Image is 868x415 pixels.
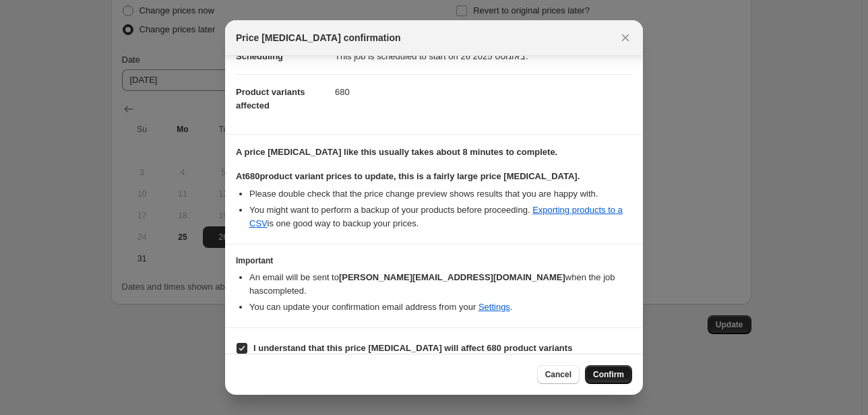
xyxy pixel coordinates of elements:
[545,369,571,380] span: Cancel
[249,271,632,298] li: An email will be sent to when the job has completed .
[249,203,632,230] li: You might want to perform a backup of your products before proceeding. is one good way to backup ...
[335,74,632,110] dd: 680
[616,28,635,47] button: Close
[236,51,283,61] span: Scheduling
[253,343,572,353] b: I understand that this price [MEDICAL_DATA] will affect 680 product variants
[249,300,632,314] li: You can update your confirmation email address from your .
[236,147,557,157] b: A price [MEDICAL_DATA] like this usually takes about 8 minutes to complete.
[236,31,401,44] span: Price [MEDICAL_DATA] confirmation
[585,365,632,384] button: Confirm
[236,87,305,110] span: Product variants affected
[593,369,624,380] span: Confirm
[249,205,623,228] a: Exporting products to a CSV
[335,38,632,74] dd: This job is scheduled to start on 26 באוגוסט 2025.
[249,187,632,201] li: Please double check that the price change preview shows results that you are happy with.
[236,171,580,181] b: At 680 product variant prices to update, this is a fairly large price [MEDICAL_DATA].
[236,255,632,266] h3: Important
[478,302,510,312] a: Settings
[339,272,565,282] b: [PERSON_NAME][EMAIL_ADDRESS][DOMAIN_NAME]
[537,365,580,384] button: Cancel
